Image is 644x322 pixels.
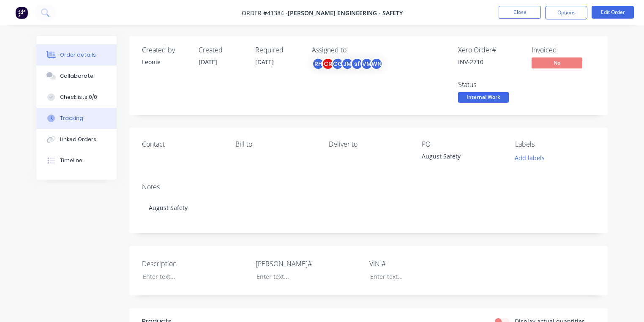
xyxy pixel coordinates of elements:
button: Add labels [510,152,549,163]
div: Labels [515,140,595,148]
div: VM [360,57,373,70]
label: Description [142,259,248,269]
button: RHCRCGJMsfVMWN [312,57,383,70]
span: Internal Work [458,92,509,103]
div: RH [312,57,325,70]
button: Tracking [36,108,117,129]
div: Bill to [235,140,315,148]
div: Notes [142,183,595,191]
div: Timeline [60,157,82,164]
div: WN [370,57,383,70]
div: CR [322,57,334,70]
button: Internal Work [458,92,509,105]
div: Checklists 0/0 [60,93,97,101]
div: Deliver to [329,140,409,148]
label: VIN # [369,259,475,269]
div: Created [199,46,245,54]
div: Tracking [60,115,83,122]
button: Order details [36,44,117,65]
div: Required [255,46,302,54]
button: Close [499,6,541,19]
span: [DATE] [199,58,217,66]
div: Order details [60,51,96,59]
button: Checklists 0/0 [36,87,117,108]
div: Created by [142,46,188,54]
span: [PERSON_NAME] Engineering - Safety [288,9,403,17]
div: Leonie [142,57,188,66]
div: Invoiced [532,46,595,54]
div: August Safety [422,152,502,164]
div: Xero Order # [458,46,521,54]
div: INV-2710 [458,57,521,66]
img: Factory [15,6,28,19]
span: [DATE] [255,58,274,66]
label: [PERSON_NAME]# [256,259,361,269]
div: PO [422,140,502,148]
button: Edit Order [592,6,634,19]
span: Order #41384 - [242,9,288,17]
button: Linked Orders [36,129,117,150]
div: Collaborate [60,72,93,80]
button: Collaborate [36,65,117,87]
div: sf [351,57,363,70]
span: No [532,57,582,68]
div: Contact [142,140,222,148]
div: Assigned to [312,46,396,54]
div: JM [341,57,354,70]
button: Options [545,6,587,19]
div: August Safety [142,195,595,221]
div: CG [331,57,344,70]
div: Linked Orders [60,136,96,143]
div: Status [458,81,521,89]
button: Timeline [36,150,117,171]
